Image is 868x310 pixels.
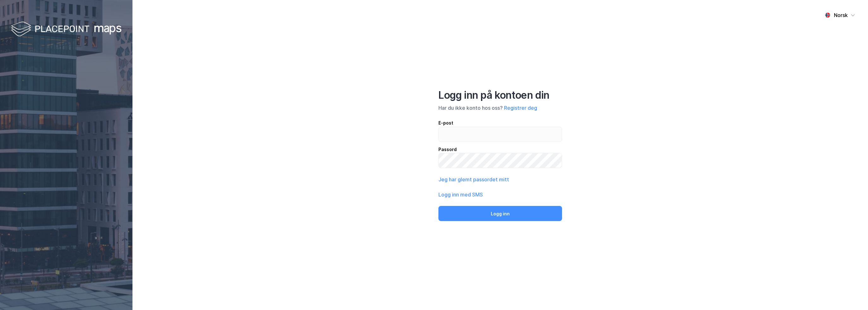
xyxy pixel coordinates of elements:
[438,206,562,221] button: Logg inn
[438,104,562,112] div: Har du ikke konto hos oss?
[834,11,848,19] div: Norsk
[438,191,483,198] button: Logg inn med SMS
[504,104,537,112] button: Registrer deg
[438,146,562,153] div: Passord
[438,119,562,127] div: E-post
[438,89,562,102] div: Logg inn på kontoen din
[438,176,509,183] button: Jeg har glemt passordet mitt
[11,20,121,39] img: logo-white.f07954bde2210d2a523dddb988cd2aa7.svg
